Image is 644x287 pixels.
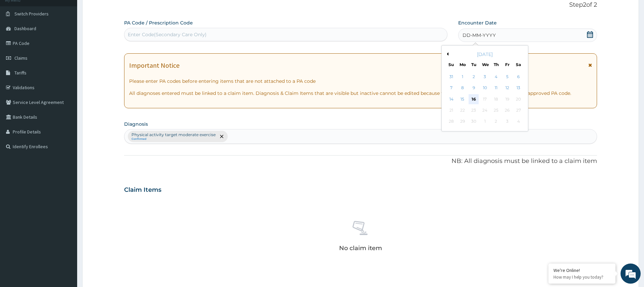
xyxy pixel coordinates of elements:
[14,25,36,32] span: Dashboard
[480,72,490,82] div: Choose Wednesday, September 3rd, 2025
[480,83,490,93] div: Choose Wednesday, September 10th, 2025
[446,72,457,82] div: Choose Sunday, August 31st, 2025
[124,19,193,26] label: PA Code / Prescription Code
[516,62,522,67] div: Sa
[458,117,468,127] div: Not available Monday, September 29th, 2025
[480,105,490,115] div: Not available Wednesday, September 24th, 2025
[129,78,592,84] p: Please enter PA codes before entering items that are not attached to a PA code
[458,72,468,82] div: Choose Monday, September 1st, 2025
[480,117,490,127] div: Not available Wednesday, October 1st, 2025
[39,84,93,152] span: We're online!
[491,83,501,93] div: Choose Thursday, September 11th, 2025
[458,94,468,104] div: Choose Monday, September 15th, 2025
[3,183,128,207] textarea: Type your message and hit 'Enter'
[458,19,497,26] label: Encounter Date
[14,55,28,61] span: Claims
[514,72,524,82] div: Choose Saturday, September 6th, 2025
[463,32,496,39] span: DD-MM-YYYY
[469,72,479,82] div: Choose Tuesday, September 2nd, 2025
[493,62,499,67] div: Th
[491,105,501,115] div: Not available Thursday, September 25th, 2025
[514,117,524,127] div: Not available Saturday, October 4th, 2025
[446,117,457,127] div: Not available Sunday, September 28th, 2025
[124,121,148,127] label: Diagnosis
[460,62,466,67] div: Mo
[446,71,524,127] div: month 2025-09
[491,72,501,82] div: Choose Thursday, September 4th, 2025
[14,11,49,17] span: Switch Providers
[469,83,479,93] div: Choose Tuesday, September 9th, 2025
[469,94,479,104] div: Choose Tuesday, September 16th, 2025
[129,62,179,69] h1: Important Notice
[446,83,457,93] div: Choose Sunday, September 7th, 2025
[448,62,454,67] div: Su
[502,94,513,104] div: Not available Friday, September 19th, 2025
[110,3,126,19] div: Minimize live chat window
[502,72,513,82] div: Choose Friday, September 5th, 2025
[553,267,610,273] div: We're Online!
[128,31,207,38] div: Enter Code(Secondary Care Only)
[553,274,610,280] p: How may I help you today?
[514,105,524,115] div: Not available Saturday, September 27th, 2025
[124,186,161,194] h3: Claim Items
[491,94,501,104] div: Not available Thursday, September 18th, 2025
[446,105,457,115] div: Not available Sunday, September 21st, 2025
[458,83,468,93] div: Choose Monday, September 8th, 2025
[124,157,597,166] p: NB: All diagnosis must be linked to a claim item
[458,105,468,115] div: Not available Monday, September 22nd, 2025
[444,51,525,58] div: [DATE]
[514,83,524,93] div: Choose Saturday, September 13th, 2025
[14,70,26,76] span: Tariffs
[502,117,513,127] div: Not available Friday, October 3rd, 2025
[129,90,592,97] p: All diagnoses entered must be linked to a claim item. Diagnosis & Claim Items that are visible bu...
[12,34,27,50] img: d_794563401_company_1708531726252_794563401
[445,52,448,56] button: Previous Month
[482,62,488,67] div: We
[504,62,510,67] div: Fr
[339,245,382,251] p: No claim item
[124,1,597,9] p: Step 2 of 2
[469,117,479,127] div: Not available Tuesday, September 30th, 2025
[502,83,513,93] div: Choose Friday, September 12th, 2025
[471,62,477,67] div: Tu
[502,105,513,115] div: Not available Friday, September 26th, 2025
[469,105,479,115] div: Not available Tuesday, September 23rd, 2025
[514,94,524,104] div: Not available Saturday, September 20th, 2025
[480,94,490,104] div: Not available Wednesday, September 17th, 2025
[446,94,457,104] div: Choose Sunday, September 14th, 2025
[491,117,501,127] div: Not available Thursday, October 2nd, 2025
[35,38,113,46] div: Chat with us now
